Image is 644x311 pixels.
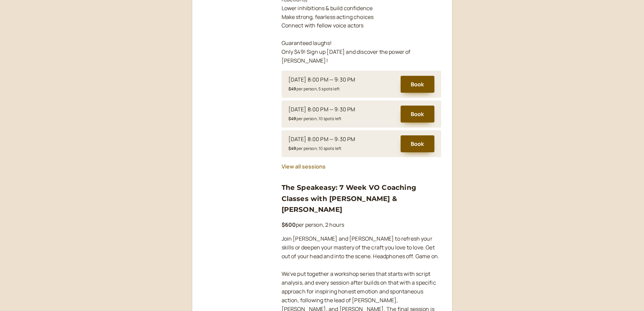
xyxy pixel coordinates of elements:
div: [DATE] 8:00 PM — 9:30 PM [288,75,355,84]
a: The Speakeasy: 7 Week VO Coaching Classes with [PERSON_NAME] & [PERSON_NAME] [282,183,416,214]
b: $49 [288,86,296,92]
div: [DATE] 8:00 PM — 9:30 PM [288,105,355,114]
small: per person, 10 spots left [288,146,342,151]
button: Book [401,135,434,152]
small: per person, 10 spots left [288,116,342,121]
small: per person, 5 spots left [288,86,340,92]
b: $49 [288,146,296,151]
div: [DATE] 8:00 PM — 9:30 PM [288,135,355,144]
p: per person, 2 hours [282,221,441,229]
b: $49 [288,116,296,121]
button: View all sessions [282,163,326,170]
b: $600 [282,221,296,228]
button: Book [401,76,434,93]
button: Book [401,106,434,123]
